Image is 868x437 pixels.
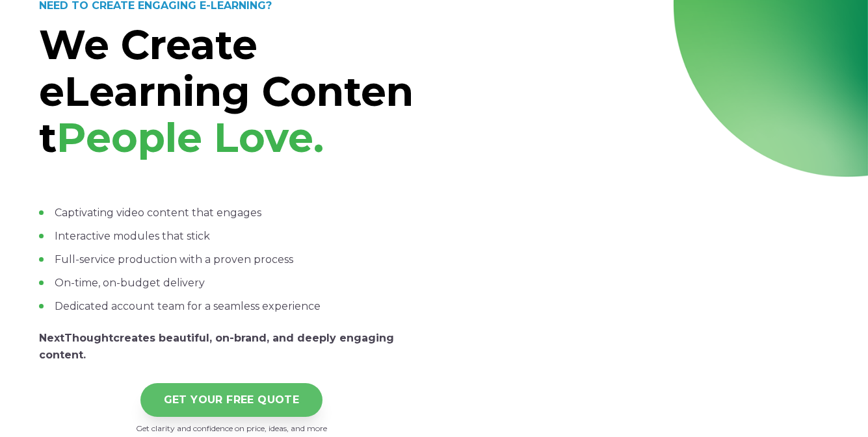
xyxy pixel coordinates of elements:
span: Interactive modules that stick [55,230,210,242]
span: Get clarity and confidence on price, ideas, and more [136,423,327,433]
span: Captivating video content that engages [55,206,261,219]
span: Full-service production with a proven process [55,253,293,266]
a: GET YOUR FREE QUOTE [140,383,323,416]
iframe: Next-Gen Learning Experiences [454,18,819,223]
span: On-time, on-budget delivery [55,277,205,289]
span: People Love. [57,113,324,162]
strong: We Create eLearning Content [39,20,414,162]
span: Dedicated account team for a seamless experience [55,300,321,312]
strong: NextThought [39,332,113,344]
span: creates beautiful, on-brand, and deeply engaging content. [39,332,394,361]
